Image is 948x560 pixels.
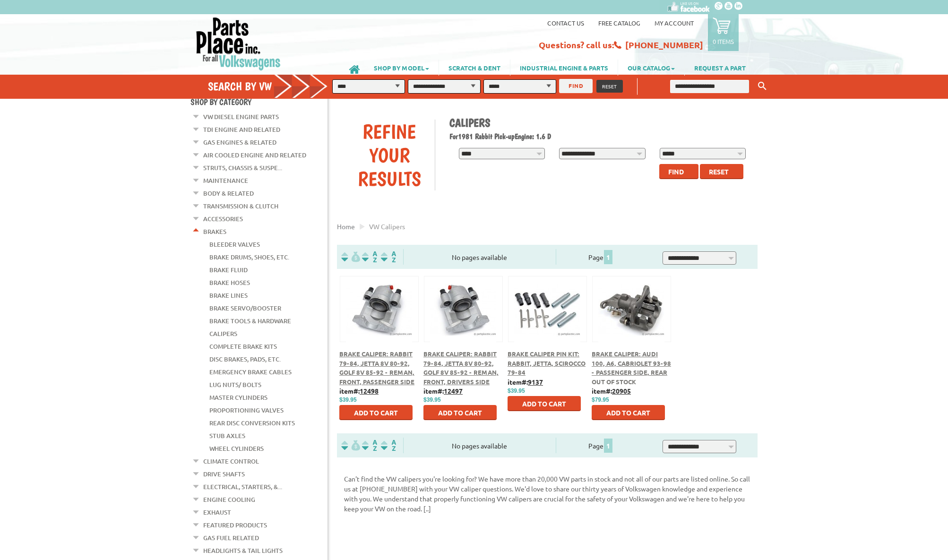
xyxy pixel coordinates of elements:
[203,136,276,148] a: Gas Engines & Related
[337,222,355,231] a: Home
[344,120,435,190] div: Refine Your Results
[203,532,259,544] a: Gas Fuel Related
[190,97,327,107] h4: Shop By Category
[341,440,360,451] img: filterpricelow.svg
[195,17,282,71] img: Parts Place Inc!
[528,378,543,386] u: 9137
[547,19,584,27] a: Contact us
[423,387,463,395] b: item#:
[612,387,631,395] u: 20905
[604,439,612,453] span: 1
[508,396,581,411] button: Add to Cart
[700,164,743,179] button: Reset
[209,276,250,289] a: Brake Hoses
[203,162,282,174] a: Struts, Chassis & Suspe...
[709,167,729,176] span: Reset
[508,350,586,376] a: Brake Caliper Pin Kit: Rabbit, Jetta, Scirocco 79-84
[556,438,646,453] div: Page
[339,405,413,420] button: Add to Cart
[404,441,556,451] div: No pages available
[559,79,593,93] button: FIND
[339,350,414,386] a: Brake Caliper: Rabbit 79-84, Jetta 8V 80-92, Golf 8V 85-92 - Reman, Front, Passenger Side
[203,149,306,161] a: Air Cooled Engine and Related
[508,378,543,386] b: item#:
[369,222,405,231] span: VW calipers
[203,123,280,136] a: TDI Engine and Related
[360,251,379,262] img: Sort by Headline
[209,417,295,429] a: Rear Disc Conversion Kits
[354,408,398,417] span: Add to Cart
[209,404,284,416] a: Proportioning Valves
[209,315,291,327] a: Brake Tools & Hardware
[209,379,261,391] a: Lug Nuts/ Bolts
[423,350,499,386] a: Brake Caliper: Rabbit 79-84, Jetta 8V 80-92, Golf 8V 85-92 - Reman, Front, Drivers Side
[209,353,281,365] a: Disc Brakes, Pads, Etc.
[522,399,566,408] span: Add to Cart
[556,249,646,265] div: Page
[203,174,248,187] a: Maintenance
[360,387,379,395] u: 12498
[203,481,282,493] a: Electrical, Starters, &...
[708,14,739,51] a: 0 items
[209,302,281,314] a: Brake Servo/Booster
[203,455,259,467] a: Climate Control
[444,387,463,395] u: 12497
[379,440,398,451] img: Sort by Sales Rank
[209,264,248,276] a: Brake Fluid
[379,251,398,262] img: Sort by Sales Rank
[209,289,248,302] a: Brake Lines
[449,132,751,141] h2: 1981 Rabbit Pick-up
[344,474,750,514] p: Can't find the VW calipers you're looking for? We have more than 20,000 VW parts in stock and not...
[655,19,694,27] a: My Account
[596,80,623,93] button: RESET
[508,388,525,394] span: $39.95
[604,250,612,264] span: 1
[203,506,231,518] a: Exhaust
[209,391,267,404] a: Master Cylinders
[713,37,734,45] p: 0 items
[209,238,260,250] a: Bleeder Valves
[449,116,751,129] h1: Calipers
[209,430,245,442] a: Stub Axles
[423,405,497,420] button: Add to Cart
[592,378,636,386] span: Out of stock
[203,519,267,531] a: Featured Products
[515,132,551,141] span: Engine: 1.6 D
[203,187,254,199] a: Body & Related
[203,200,278,212] a: Transmission & Clutch
[203,213,243,225] a: Accessories
[668,167,684,176] span: Find
[685,60,755,76] a: REQUEST A PART
[203,225,226,238] a: Brakes
[510,60,618,76] a: INDUSTRIAL ENGINE & PARTS
[618,60,684,76] a: OUR CATALOG
[209,251,289,263] a: Brake Drums, Shoes, Etc.
[592,387,631,395] b: item#:
[404,252,556,262] div: No pages available
[209,327,237,340] a: Calipers
[360,440,379,451] img: Sort by Headline
[592,350,671,376] a: Brake Caliper: Audi 100, A6, Cabriolet 93-98 - Passenger Side, Rear
[364,60,439,76] a: SHOP BY MODEL
[203,111,279,123] a: VW Diesel Engine Parts
[208,79,337,93] h4: Search by VW
[341,251,360,262] img: filterpricelow.svg
[439,60,510,76] a: SCRATCH & DENT
[339,387,379,395] b: item#:
[598,19,640,27] a: Free Catalog
[209,442,264,455] a: Wheel Cylinders
[606,408,650,417] span: Add to Cart
[602,83,617,90] span: RESET
[203,468,245,480] a: Drive Shafts
[423,396,441,403] span: $39.95
[339,396,357,403] span: $39.95
[203,493,255,506] a: Engine Cooling
[438,408,482,417] span: Add to Cart
[209,340,277,353] a: Complete Brake Kits
[449,132,458,141] span: For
